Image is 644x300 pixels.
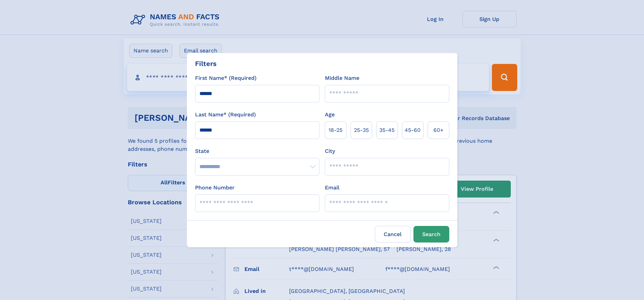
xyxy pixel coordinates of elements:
span: 45‑60 [405,126,421,134]
label: State [195,147,319,155]
label: Email [325,184,339,192]
label: Phone Number [195,184,235,192]
button: Search [413,226,449,243]
span: 35‑45 [379,126,395,134]
div: Filters [195,59,217,69]
label: City [325,147,335,155]
label: First Name* (Required) [195,74,257,82]
label: Cancel [375,226,411,243]
span: 18‑25 [329,126,342,134]
label: Last Name* (Required) [195,111,256,119]
span: 25‑35 [354,126,369,134]
label: Middle Name [325,74,359,82]
span: 60+ [433,126,444,134]
label: Age [325,111,335,119]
